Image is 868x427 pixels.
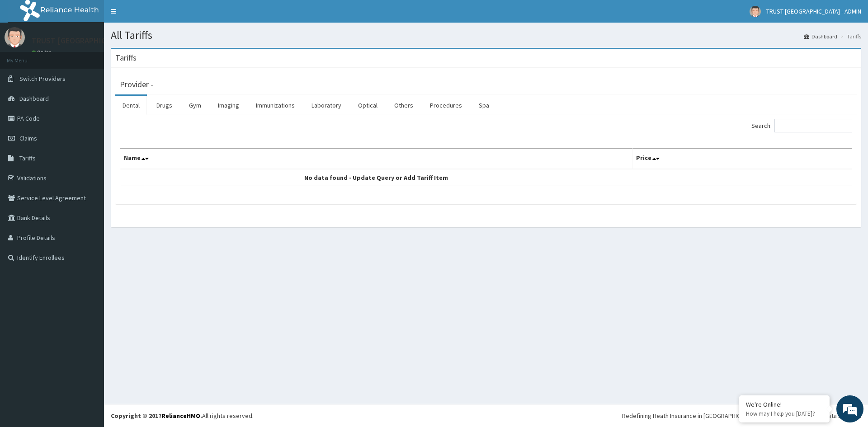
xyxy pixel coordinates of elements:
div: Redefining Heath Insurance in [GEOGRAPHIC_DATA] using Telemedicine and Data Science! [622,411,861,420]
th: Price [632,149,852,169]
span: Tariffs [19,154,36,162]
p: How may I help you today? [746,410,823,418]
img: User Image [5,27,25,47]
span: TRUST [GEOGRAPHIC_DATA] - ADMIN [766,7,861,15]
label: Search: [751,119,852,132]
footer: All rights reserved. [104,404,868,427]
td: No data found - Update Query or Add Tariff Item [120,169,632,186]
a: Dental [115,96,147,115]
span: Claims [19,134,37,142]
h3: Tariffs [115,54,137,62]
a: Imaging [211,96,246,115]
img: User Image [750,6,761,17]
div: We're Online! [746,400,823,408]
a: Drugs [149,96,179,115]
a: Spa [472,96,496,115]
a: Immunizations [249,96,302,115]
input: Search: [774,119,852,132]
a: Dashboard [804,33,837,40]
p: TRUST [GEOGRAPHIC_DATA] - ADMIN [32,37,161,45]
a: Others [387,96,420,115]
li: Tariffs [838,33,861,40]
a: Optical [351,96,385,115]
strong: Copyright © 2017 . [111,412,202,420]
a: Online [32,49,53,56]
a: RelianceHMO [161,412,200,420]
a: Laboratory [304,96,349,115]
span: Switch Providers [19,75,66,83]
th: Name [120,149,632,169]
span: Dashboard [19,94,49,103]
h1: All Tariffs [111,29,861,41]
h3: Provider - [120,80,153,89]
a: Procedures [423,96,469,115]
a: Gym [182,96,208,115]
